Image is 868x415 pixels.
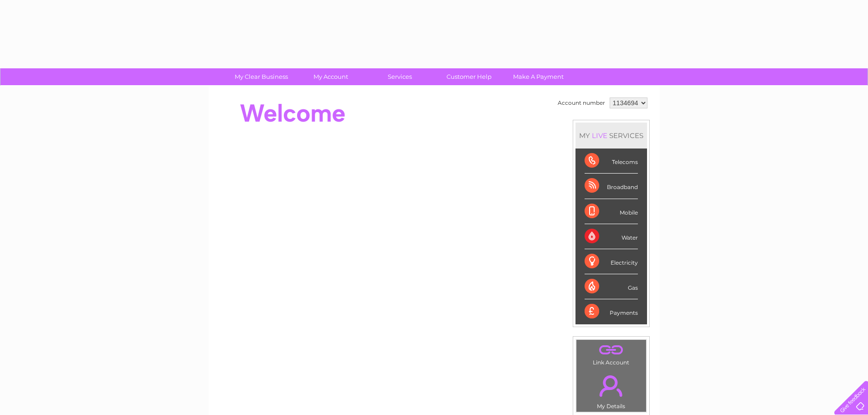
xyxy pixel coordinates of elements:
[362,68,437,85] a: Services
[224,68,299,85] a: My Clear Business
[575,123,647,149] div: MY SERVICES
[293,68,368,85] a: My Account
[576,339,647,368] td: Link Account
[579,370,644,402] a: .
[585,274,638,299] div: Gas
[585,299,638,324] div: Payments
[501,68,576,85] a: Make A Payment
[585,249,638,274] div: Electricity
[585,149,638,174] div: Telecoms
[576,368,647,412] td: My Details
[585,199,638,224] div: Mobile
[585,224,638,249] div: Water
[585,174,638,199] div: Broadband
[555,95,607,111] td: Account number
[579,342,644,358] a: .
[590,131,609,140] div: LIVE
[431,68,507,85] a: Customer Help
